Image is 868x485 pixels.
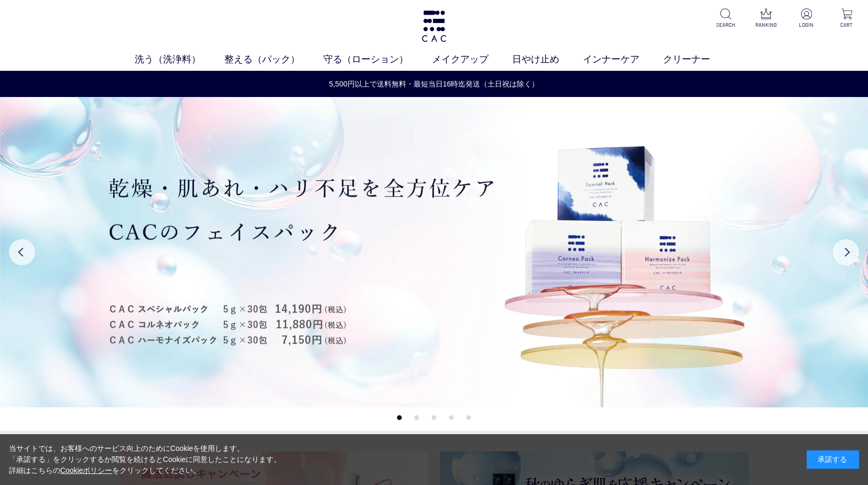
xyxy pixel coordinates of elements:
[397,415,402,420] button: 1 of 5
[713,8,739,29] a: SEARCH
[583,52,663,67] a: インナーケア
[1,79,867,90] a: 5,500円以上で送料無料・最短当日16時迄発送（土日祝は除く）
[9,443,281,476] div: 当サイトでは、お客様へのサービス向上のためにCookieを使用します。 「承諾する」をクリックするか閲覧を続けるとCookieに同意したことになります。 詳細はこちらの をクリックしてください。
[224,52,323,67] a: 整える（パック）
[323,52,432,67] a: 守る（ローション）
[135,52,224,67] a: 洗う（洗浄料）
[713,21,739,29] p: SEARCH
[794,21,819,29] p: LOGIN
[466,415,471,420] button: 5 of 5
[9,239,35,265] button: Previous
[794,8,819,29] a: LOGIN
[833,239,859,265] button: Next
[449,415,454,420] button: 4 of 5
[432,415,437,420] button: 3 of 5
[415,415,419,420] button: 2 of 5
[834,21,860,29] p: CART
[753,21,779,29] p: RANKING
[753,8,779,29] a: RANKING
[420,10,448,42] img: logo
[834,8,860,29] a: CART
[512,52,583,67] a: 日やけ止め
[60,466,113,475] a: Cookieポリシー
[663,52,734,67] a: クリーナー
[807,450,859,469] div: 承諾する
[432,52,512,67] a: メイクアップ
